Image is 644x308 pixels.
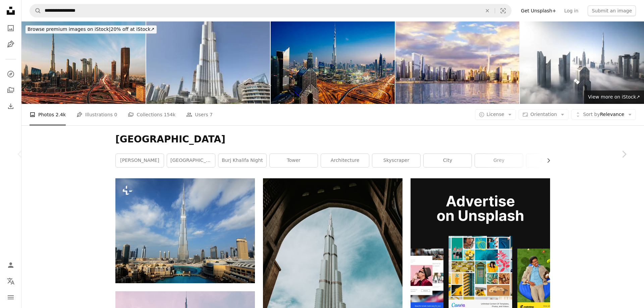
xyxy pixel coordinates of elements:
button: Language [4,274,17,288]
span: 7 [210,111,213,118]
a: skyscraper [372,154,420,167]
a: building [526,154,574,167]
button: Clear [480,4,495,17]
a: Users 7 [186,104,213,125]
a: Collections 154k [128,104,175,125]
a: Illustrations [4,38,17,51]
a: Illustrations 0 [76,104,117,125]
img: Aerial view of Dubai skyline at sunset [21,21,146,104]
h1: [GEOGRAPHIC_DATA] [115,133,550,145]
a: [PERSON_NAME] [116,154,164,167]
img: The worlds tallest building [146,21,270,104]
a: burj khalifa night [218,154,266,167]
a: tower [270,154,318,167]
img: Panorama of Dubai Skyline [395,21,520,104]
span: 0 [114,111,117,118]
a: Log in / Sign up [4,258,17,272]
a: Explore [4,67,17,81]
button: License [475,109,516,120]
span: 154k [164,111,175,118]
button: scroll list to the right [542,154,550,167]
button: Visual search [495,4,511,17]
button: Menu [4,291,17,304]
button: Search Unsplash [30,4,41,17]
img: Dubai sky line with traffic junction and Burj Khalifa [271,21,395,104]
a: Log in [560,5,582,16]
a: grey [475,154,523,167]
a: View more on iStock↗ [584,90,644,104]
span: Sort by [583,112,600,117]
a: architecture [321,154,369,167]
span: Relevance [583,111,624,118]
a: Download History [4,100,17,113]
span: View more on iStock ↗ [588,94,640,100]
span: License [487,112,504,117]
a: Get Unsplash+ [517,5,560,16]
a: Photos [4,21,17,35]
a: Next [604,122,644,186]
img: Dubai Downtown skyline on a foggy winter day. [520,21,644,104]
button: Orientation [519,109,569,120]
div: 20% off at iStock ↗ [25,25,157,34]
span: Orientation [530,112,557,117]
form: Find visuals sitewide [30,4,512,17]
img: Wide angle shot of Downtown Dubai with the tallest building in the World, the Dubai Burg standing... [115,178,255,283]
span: Browse premium images on iStock | [28,26,110,32]
a: a tall building with a curved top with Burj Khalifa in the background [263,280,402,286]
a: city [424,154,472,167]
button: Submit an image [588,5,636,16]
a: Wide angle shot of Downtown Dubai with the tallest building in the World, the Dubai Burg standing... [115,228,255,234]
a: Collections [4,83,17,97]
button: Sort byRelevance [571,109,636,120]
a: [GEOGRAPHIC_DATA] [167,154,215,167]
a: Browse premium images on iStock|20% off at iStock↗ [21,21,161,38]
